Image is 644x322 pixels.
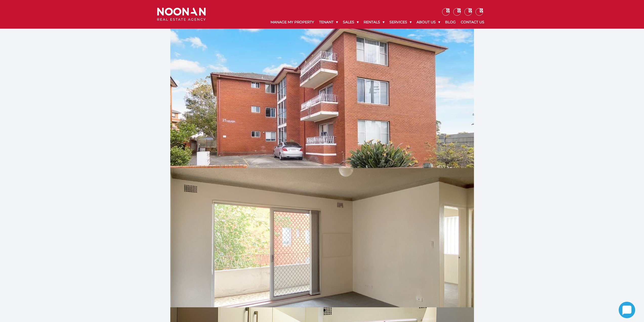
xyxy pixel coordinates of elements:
a: Manage My Property [268,16,317,29]
a: Services [387,16,414,29]
a: About Us [414,16,443,29]
a: Rentals [361,16,387,29]
a: Contact Us [458,16,487,29]
a: Sales [340,16,361,29]
img: Noonan Real Estate Agency [157,8,206,21]
a: Tenant [317,16,340,29]
a: Blog [443,16,458,29]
